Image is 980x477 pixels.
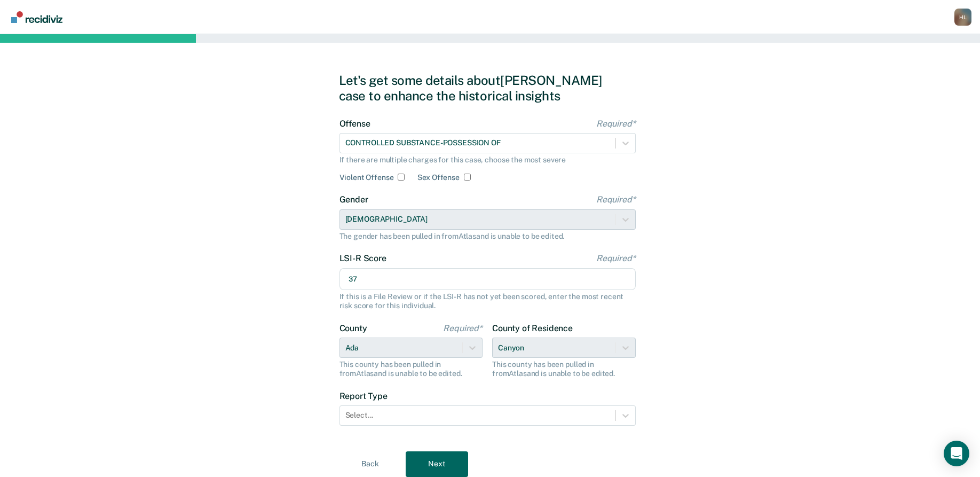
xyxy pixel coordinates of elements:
span: Required* [443,323,483,333]
div: If this is a File Review or if the LSI-R has not yet been scored, enter the most recent risk scor... [339,292,636,310]
img: Recidiviz [11,11,62,23]
label: Offense [339,119,636,129]
label: Gender [339,194,636,205]
span: Required* [596,119,636,129]
button: Next [406,451,468,477]
div: Open Intercom Messenger [944,441,969,466]
button: Back [339,451,401,477]
button: Profile dropdown button [954,9,971,26]
label: Report Type [339,391,636,401]
span: Required* [596,253,636,263]
div: Let's get some details about [PERSON_NAME] case to enhance the historical insights [339,73,642,104]
label: County of Residence [492,323,636,333]
div: If there are multiple charges for this case, choose the most severe [339,155,636,165]
div: This county has been pulled in from Atlas and is unable to be edited. [492,360,636,378]
label: County [339,323,483,333]
span: Required* [596,194,636,205]
label: Violent Offense [339,173,394,182]
div: H L [954,9,971,26]
div: The gender has been pulled in from Atlas and is unable to be edited. [339,232,636,241]
div: This county has been pulled in from Atlas and is unable to be edited. [339,360,483,378]
label: Sex Offense [417,173,459,182]
label: LSI-R Score [339,253,636,263]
